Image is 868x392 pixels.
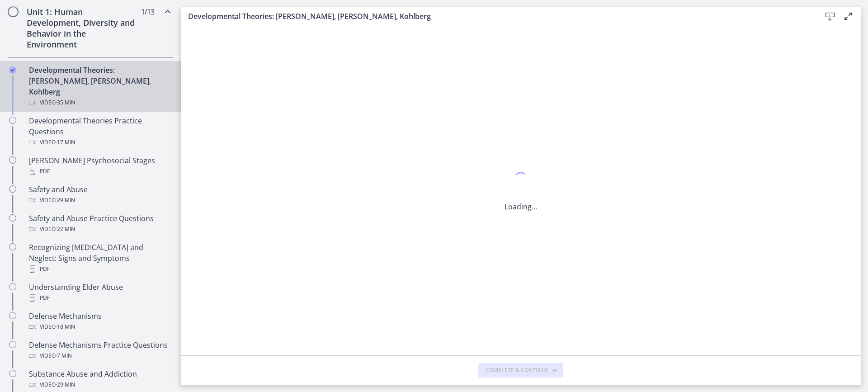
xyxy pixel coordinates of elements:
h2: Unit 1: Human Development, Diversity and Behavior in the Environment [27,6,137,50]
div: Developmental Theories Practice Questions [29,115,170,148]
div: Video [29,224,170,235]
span: · 7 min [56,350,72,361]
div: Developmental Theories: [PERSON_NAME], [PERSON_NAME], Kohlberg [29,65,170,108]
button: Complete & continue [478,363,563,378]
span: 1 / 13 [141,6,154,17]
div: 1 [505,170,537,190]
span: · 18 min [56,321,75,332]
p: Loading... [505,201,537,212]
div: Video [29,137,170,148]
h3: Developmental Theories: [PERSON_NAME], [PERSON_NAME], Kohlberg [188,11,807,22]
div: Video [29,321,170,332]
span: · 22 min [56,224,75,235]
span: · 29 min [56,195,75,206]
div: Safety and Abuse [29,184,170,206]
div: Safety and Abuse Practice Questions [29,213,170,235]
div: Defense Mechanisms Practice Questions [29,340,170,361]
span: · 17 min [56,137,75,148]
div: Understanding Elder Abuse [29,282,170,303]
div: Defense Mechanisms [29,311,170,332]
i: Completed [9,66,16,74]
span: · 29 min [56,379,75,390]
span: Complete & continue [486,367,549,374]
div: Substance Abuse and Addiction [29,368,170,390]
div: Video [29,379,170,390]
span: · 35 min [56,97,75,108]
div: [PERSON_NAME] Psychosocial Stages [29,155,170,177]
div: PDF [29,166,170,177]
div: Video [29,350,170,361]
div: PDF [29,264,170,274]
div: Recognizing [MEDICAL_DATA] and Neglect: Signs and Symptoms [29,242,170,274]
div: Video [29,195,170,206]
div: PDF [29,293,170,303]
div: Video [29,97,170,108]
